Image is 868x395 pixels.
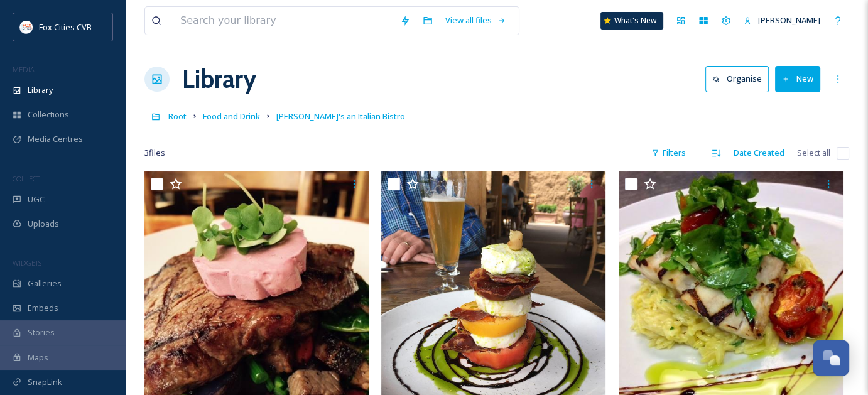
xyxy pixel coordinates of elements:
div: Date Created [727,141,791,165]
span: Select all [797,147,830,159]
a: Food and Drink [203,109,260,124]
span: WIDGETS [13,258,41,268]
a: [PERSON_NAME]'s an Italian Bistro [276,109,405,124]
span: UGC [28,193,45,205]
a: [PERSON_NAME] [737,8,827,33]
span: Fox Cities CVB [39,21,92,33]
span: COLLECT [13,174,40,183]
span: Collections [28,109,69,121]
span: Root [168,111,187,122]
span: Maps [28,352,48,364]
a: View all files [439,8,513,33]
span: Stories [28,327,55,338]
img: images.png [20,21,33,33]
span: Food and Drink [203,111,260,122]
span: MEDIA [13,65,35,74]
div: Filters [645,141,692,165]
span: Uploads [28,218,59,230]
span: Media Centres [28,133,83,145]
span: Embeds [28,302,58,314]
span: [PERSON_NAME] [758,14,820,26]
input: Search your library [174,7,394,35]
span: SnapLink [28,376,62,388]
span: 3 file s [144,147,165,159]
a: Library [182,60,256,98]
span: Library [28,84,53,96]
button: Open Chat [813,340,849,376]
span: Galleries [28,278,62,289]
button: Organise [705,66,769,92]
button: New [775,66,820,92]
a: What's New [600,12,663,30]
span: [PERSON_NAME]'s an Italian Bistro [276,111,405,122]
a: Root [168,109,187,124]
